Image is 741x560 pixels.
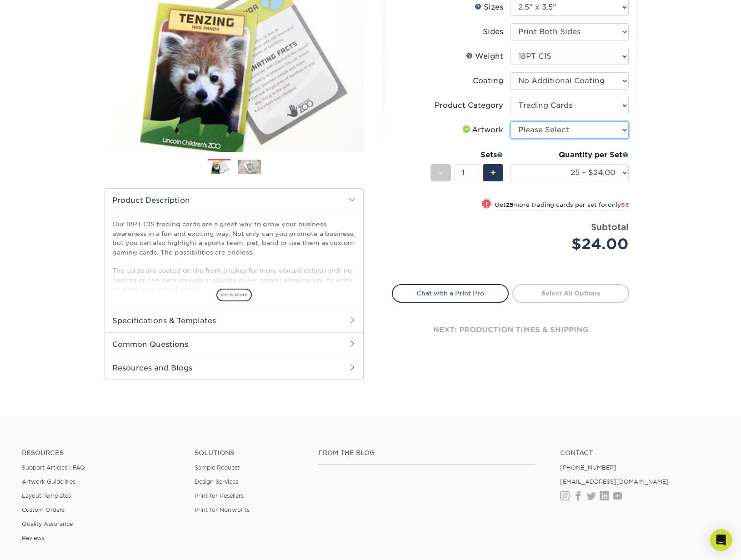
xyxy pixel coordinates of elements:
div: Weight [466,51,503,62]
h4: Resources [22,449,181,457]
strong: 25 [506,201,513,208]
a: [PHONE_NUMBER] [560,464,616,471]
a: Support Articles | FAQ [22,464,85,471]
a: Artwork Guidelines [22,478,75,485]
a: Select All Options [512,284,629,302]
a: Sample Request [195,464,240,471]
a: Quality Assurance [22,520,73,527]
span: $3 [621,201,629,208]
span: + [490,166,496,180]
div: Product Category [435,100,503,111]
h2: Specifications & Templates [105,309,363,332]
img: Trading Cards 01 [208,160,230,175]
h2: Resources and Blogs [105,356,363,380]
div: Quantity per Set [511,150,629,160]
span: ! [486,200,488,209]
h4: From the Blog [318,449,536,457]
a: [EMAIL_ADDRESS][DOMAIN_NAME] [560,478,669,485]
img: Trading Cards 02 [238,160,261,174]
a: Print for Resellers [195,492,244,499]
span: - [439,166,443,180]
h2: Product Description [105,189,363,212]
div: $24.00 [517,233,629,255]
div: Sets [431,150,503,160]
a: Print for Nonprofits [195,506,250,513]
h2: Common Questions [105,332,363,356]
span: show more [216,289,252,301]
h4: Solutions [195,449,305,457]
p: Our 18PT C1S trading cards are a great way to grow your business awareness in a fun and exciting ... [112,220,356,294]
a: Chat with a Print Pro [392,284,509,302]
div: Sides [483,26,503,37]
div: Sizes [475,2,503,13]
small: Get more trading cards per set for [495,201,629,210]
div: Artwork [461,125,503,135]
div: next: production times & shipping [392,303,629,357]
div: Open Intercom Messenger [710,529,732,551]
a: Custom Orders [22,506,65,513]
a: Design Services [195,478,238,485]
span: only [608,201,629,208]
a: Layout Templates [22,492,71,499]
a: Contact [560,449,719,457]
strong: Subtotal [591,222,629,232]
div: Coating [473,75,503,86]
